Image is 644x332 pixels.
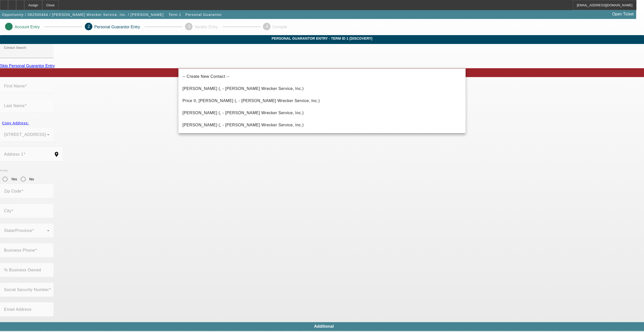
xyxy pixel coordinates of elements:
[4,248,35,252] mat-label: Business Phone
[169,13,181,17] span: Term 1
[182,74,229,79] span: -- Create New Contact --
[15,25,40,29] p: Account Entry
[4,36,640,40] span: Personal Guarantor Entry - Term ID 1 (Discovery)
[314,324,334,328] span: Additional
[182,86,304,91] span: [PERSON_NAME] (, - [PERSON_NAME] Wrecker Service, Inc.)
[50,151,63,157] mat-icon: add_location
[167,10,183,19] button: Term 1
[94,25,140,29] p: Personal Guarantor Entry
[195,25,218,29] p: Vendor Entry
[4,152,23,156] mat-label: Address 1
[4,228,32,233] mat-label: State/Province
[2,121,29,125] span: Copy Address:
[4,50,49,56] input: Contact Search
[182,123,304,127] span: [PERSON_NAME] (, - [PERSON_NAME] Wrecker Service, Inc.)
[4,46,26,50] mat-label: Contact Search
[266,24,268,29] span: 4
[184,10,223,19] button: Personal Guarantor
[2,13,164,17] span: Opportunity / 082500464 / [PERSON_NAME] Wrecker Service, Inc. / [PERSON_NAME]
[4,307,32,312] mat-label: Email Address
[182,99,320,103] span: Price II, [PERSON_NAME] (, - [PERSON_NAME] Wrecker Service, Inc.)
[188,24,190,29] span: 3
[610,10,636,18] a: Open Ticket
[4,84,25,88] mat-label: First Name
[88,24,90,29] span: 2
[273,25,287,29] p: Compile
[4,189,21,193] mat-label: Zip Code
[4,288,49,292] mat-label: Social Security Number
[4,104,25,108] mat-label: Last Name
[182,111,304,115] span: [PERSON_NAME] (, - [PERSON_NAME] Wrecker Service, Inc.)
[185,13,222,17] span: Personal Guarantor
[4,209,12,213] mat-label: City
[4,268,41,272] mat-label: % Business Owned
